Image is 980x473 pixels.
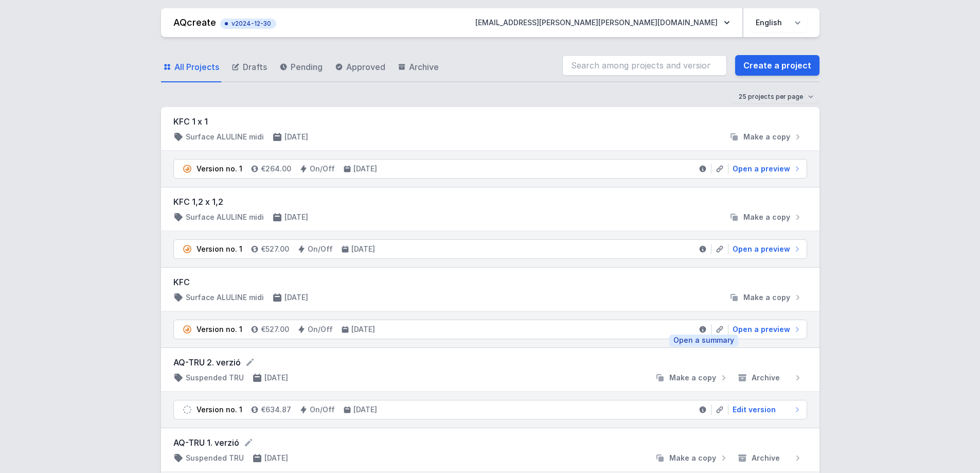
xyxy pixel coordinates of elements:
[733,405,776,415] span: Edit version
[220,16,276,29] button: v2024-12-30
[186,132,264,142] h4: Surface ALULINE midi
[467,13,738,32] button: [EMAIL_ADDRESS][PERSON_NAME][PERSON_NAME][DOMAIN_NAME]
[243,61,267,73] span: Drafts
[733,244,790,254] span: Open a preview
[264,453,288,463] h4: [DATE]
[245,357,255,367] button: Rename project
[725,132,807,142] button: Make a copy
[562,55,727,76] input: Search among projects and versions...
[261,405,291,415] h4: €634.87
[186,453,244,463] h4: Suspended TRU
[728,164,803,174] a: Open a preview
[174,61,219,73] span: All Projects
[197,324,242,335] div: Version no. 1
[182,244,192,254] img: pending.svg
[743,132,790,142] span: Make a copy
[353,164,377,174] h4: [DATE]
[173,276,807,288] h3: KFC
[728,244,803,254] a: Open a preview
[351,324,375,335] h4: [DATE]
[225,20,271,28] span: v2024-12-30
[284,132,308,142] h4: [DATE]
[308,324,333,335] h4: On/Off
[752,373,780,383] span: Archive
[261,164,291,174] h4: €264.00
[182,405,192,415] img: draft.svg
[308,244,333,254] h4: On/Off
[161,52,221,82] a: All Projects
[197,244,242,254] div: Version no. 1
[743,292,790,303] span: Make a copy
[752,453,780,463] span: Archive
[351,244,375,254] h4: [DATE]
[743,212,790,222] span: Make a copy
[197,405,242,415] div: Version no. 1
[728,405,803,415] a: Edit version
[264,373,288,383] h4: [DATE]
[182,324,192,335] img: pending.svg
[725,292,807,303] button: Make a copy
[669,373,716,383] span: Make a copy
[333,52,387,82] a: Approved
[396,52,441,82] a: Archive
[173,115,807,128] h3: KFC 1 x 1
[186,212,264,222] h4: Surface ALULINE midi
[733,324,790,335] span: Open a preview
[728,324,803,335] a: Open a preview
[409,61,439,73] span: Archive
[173,17,216,28] a: AQcreate
[243,437,254,448] button: Rename project
[346,61,385,73] span: Approved
[310,164,335,174] h4: On/Off
[261,324,289,335] h4: €527.00
[173,356,807,369] form: AQ-TRU 2. verzió
[261,244,289,254] h4: €527.00
[733,373,807,383] button: Archive
[651,453,733,463] button: Make a copy
[277,52,325,82] a: Pending
[173,196,807,208] h3: KFC 1,2 x 1,2
[182,164,192,174] img: pending.svg
[173,436,807,449] form: AQ-TRU 1. verzió
[733,453,807,463] button: Archive
[284,292,308,303] h4: [DATE]
[353,405,377,415] h4: [DATE]
[197,164,242,174] div: Version no. 1
[310,405,335,415] h4: On/Off
[229,52,269,82] a: Drafts
[186,373,244,383] h4: Suspended TRU
[291,61,323,73] span: Pending
[750,13,807,32] select: Choose language
[669,453,716,463] span: Make a copy
[669,335,738,346] div: Open a summary
[733,164,790,174] span: Open a preview
[284,212,308,222] h4: [DATE]
[725,212,807,222] button: Make a copy
[735,55,819,76] a: Create a project
[651,373,733,383] button: Make a copy
[186,292,264,303] h4: Surface ALULINE midi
